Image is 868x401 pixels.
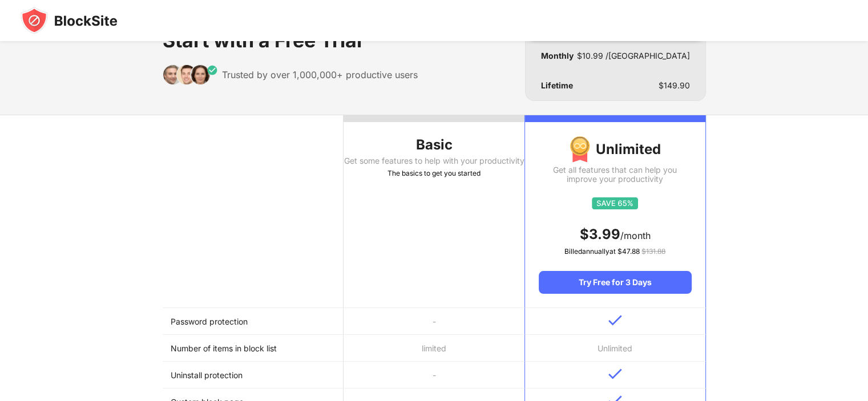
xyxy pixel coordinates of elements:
img: img-premium-medal [570,136,590,163]
span: $ 3.99 [580,226,620,242]
div: /month [539,225,691,244]
td: Number of items in block list [163,335,344,362]
div: Basic [344,136,524,154]
td: - [344,362,524,388]
div: Lifetime [541,81,573,90]
td: - [344,308,524,335]
td: Uninstall protection [163,362,344,388]
img: blocksite-icon-black.svg [21,7,118,34]
span: $ 131.88 [641,247,665,256]
div: Try Free for 3 Days [539,271,691,294]
div: Trusted by over 1,000,000+ productive users [222,69,418,80]
img: v-blue.svg [608,368,622,379]
img: trusted-by.svg [163,64,218,85]
div: Billed annually at $ 47.88 [539,246,691,257]
div: Unlimited [539,136,691,163]
div: Get all features that can help you improve your productivity [539,165,691,184]
div: Monthly [541,51,574,60]
img: save65.svg [592,197,638,209]
div: Get some features to help with your productivity [344,156,524,165]
td: limited [344,335,524,362]
img: v-blue.svg [608,315,622,326]
td: Password protection [163,308,344,335]
td: Unlimited [524,335,705,362]
div: The basics to get you started [344,168,524,179]
div: Block Unlimited Sites [163,10,418,51]
div: $ 10.99 /[GEOGRAPHIC_DATA] [577,51,690,60]
div: $ 149.90 [659,81,690,90]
